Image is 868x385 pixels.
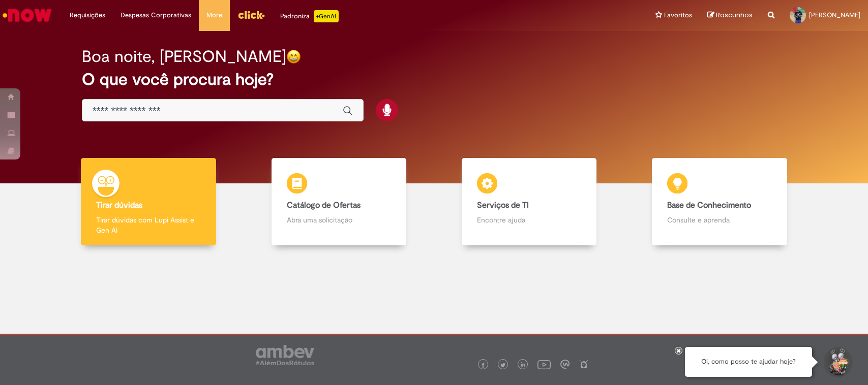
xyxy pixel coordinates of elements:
b: Tirar dúvidas [96,200,142,210]
img: logo_footer_youtube.png [537,358,551,371]
div: Padroniza [280,10,339,22]
img: ServiceNow [1,5,53,25]
img: logo_footer_linkedin.png [521,362,526,368]
span: [PERSON_NAME] [809,11,860,19]
p: Abra uma solicitação [287,215,391,225]
a: Rascunhos [707,11,753,20]
h2: O que você procura hoje? [82,71,786,88]
img: click_logo_yellow_360x200.png [237,7,265,22]
button: Iniciar Conversa de Suporte [822,347,853,377]
img: logo_footer_ambev_rotulo_gray.png [256,345,314,365]
h2: Boa noite, [PERSON_NAME] [82,48,286,66]
img: happy-face.png [286,49,301,64]
img: logo_footer_twitter.png [500,363,505,368]
a: Tirar dúvidas Tirar dúvidas com Lupi Assist e Gen Ai [53,158,244,246]
img: logo_footer_workplace.png [560,360,570,369]
a: Base de Conhecimento Consulte e aprenda [624,158,815,246]
p: Tirar dúvidas com Lupi Assist e Gen Ai [96,215,200,235]
img: logo_footer_naosei.png [579,360,588,369]
b: Serviços de TI [477,200,529,210]
span: Requisições [70,10,105,20]
a: Serviços de TI Encontre ajuda [434,158,624,246]
div: Oi, como posso te ajudar hoje? [685,347,812,377]
p: +GenAi [314,10,339,22]
p: Encontre ajuda [477,215,581,225]
a: Catálogo de Ofertas Abra uma solicitação [244,158,434,246]
b: Catálogo de Ofertas [287,200,361,210]
b: Base de Conhecimento [667,200,751,210]
span: Despesas Corporativas [121,10,191,20]
span: Rascunhos [716,10,753,20]
img: logo_footer_facebook.png [481,363,486,368]
p: Consulte e aprenda [667,215,771,225]
span: More [206,10,222,20]
span: Favoritos [664,10,692,20]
